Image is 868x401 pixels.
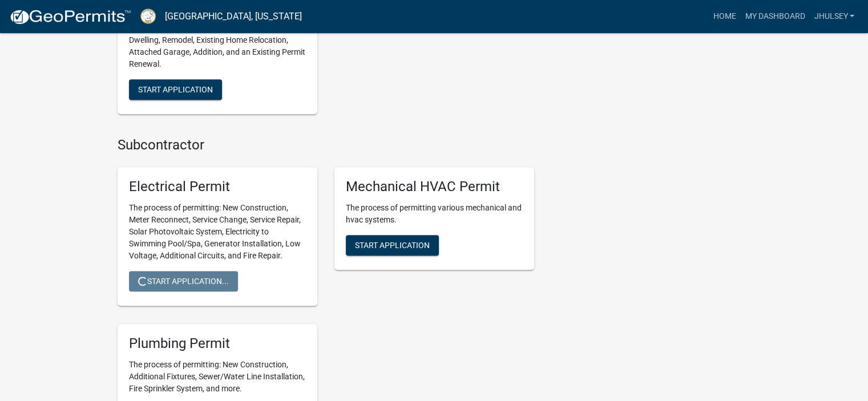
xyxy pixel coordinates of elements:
[708,6,740,27] a: Home
[129,335,306,352] h5: Plumbing Permit
[346,202,523,226] p: The process of permitting various mechanical and hvac systems.
[129,179,306,195] h5: Electrical Permit
[809,6,859,27] a: JHulsey
[355,241,430,250] span: Start Application
[138,277,229,286] span: Start Application...
[129,202,306,262] p: The process of permitting: New Construction, Meter Reconnect, Service Change, Service Repair, Sol...
[129,22,306,70] p: The process of permitting: a Single Family Dwelling, Remodel, Existing Home Relocation, Attached ...
[740,6,809,27] a: My Dashboard
[118,137,534,153] h4: Subcontractor
[346,179,523,195] h5: Mechanical HVAC Permit
[129,271,238,291] button: Start Application...
[129,79,222,100] button: Start Application
[140,9,156,24] img: Putnam County, Georgia
[346,235,439,256] button: Start Application
[165,7,302,26] a: [GEOGRAPHIC_DATA], [US_STATE]
[129,359,306,395] p: The process of permitting: New Construction, Additional Fixtures, Sewer/Water Line Installation, ...
[138,85,213,94] span: Start Application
